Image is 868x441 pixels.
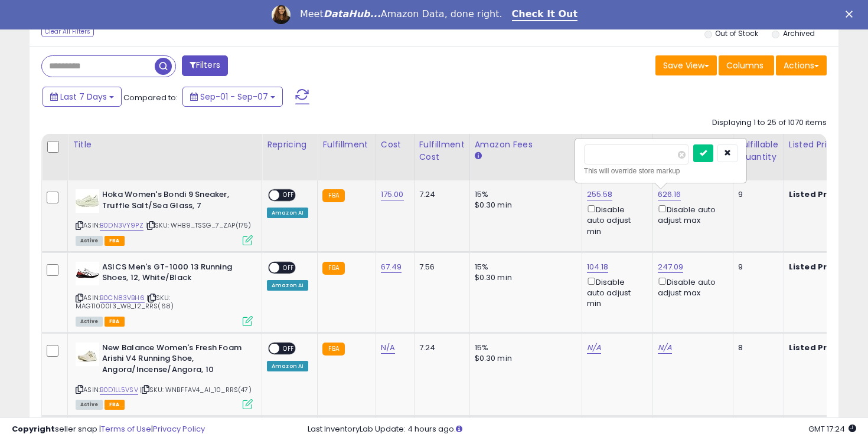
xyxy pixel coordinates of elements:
div: Amazon AI [267,280,308,291]
div: Fulfillable Quantity [738,139,779,163]
span: | SKU: MAGT100013_WB_12_RRS(68) [76,293,174,311]
a: 626.16 [658,189,681,200]
label: Archived [783,28,815,38]
div: 9 [738,189,775,200]
button: Last 7 Days [43,87,122,107]
span: Last 7 Days [60,91,107,103]
a: B0DN3VY9PZ [100,220,143,231]
span: OFF [279,262,298,272]
a: N/A [658,342,672,354]
span: 2025-09-15 17:24 GMT [808,423,856,435]
button: Columns [719,55,774,75]
span: OFF [279,190,298,200]
a: 104.18 [587,261,609,273]
div: Amazon AI [267,208,308,218]
div: 15% [475,189,573,200]
b: ASICS Men's GT-1000 13 Running Shoes, 12, White/Black [102,262,246,287]
span: Columns [726,60,763,71]
span: Compared to: [123,92,178,103]
a: N/A [381,342,395,354]
a: Terms of Use [101,423,151,435]
a: B0D1LL5VSV [100,385,138,395]
img: 31KoJv1gTgL._SL40_.jpg [76,189,99,213]
div: This will override store markup [584,165,738,177]
div: Disable auto adjust min [587,203,644,237]
span: FBA [105,400,125,410]
small: FBA [322,343,344,356]
a: 175.00 [381,189,404,200]
i: DataHub... [324,8,381,19]
div: 7.24 [419,343,461,353]
div: 15% [475,262,573,272]
img: Profile image for Georgie [272,5,291,24]
img: 31HHriqn8jL._SL40_.jpg [76,343,99,366]
div: Disable auto adjust max [658,275,724,298]
div: 9 [738,262,775,272]
span: Sep-01 - Sep-07 [200,91,268,103]
a: Privacy Policy [153,423,205,435]
div: ASIN: [76,189,253,244]
a: N/A [587,342,601,354]
div: Disable auto adjust max [658,203,724,226]
button: Filters [182,55,228,76]
div: Amazon AI [267,361,308,371]
div: Repricing [267,139,312,151]
div: $0.30 min [475,272,573,283]
span: | SKU: WHB9_TSSG_7_ZAP(175) [145,220,252,230]
a: Check It Out [512,8,578,21]
div: Meet Amazon Data, done right. [300,8,502,20]
span: | SKU: WNBFFAV4_AI_10_RRS(47) [140,385,252,394]
div: 7.24 [419,189,461,200]
small: FBA [322,189,344,202]
div: Amazon Fees [475,139,577,151]
button: Sep-01 - Sep-07 [182,87,283,107]
div: Disable auto adjust min [587,275,644,310]
div: $0.30 min [475,353,573,364]
a: 255.58 [587,189,613,200]
div: Displaying 1 to 25 of 1070 items [712,117,827,129]
div: Fulfillment Cost [419,139,465,163]
button: Actions [776,55,827,75]
label: Out of Stock [715,28,758,38]
b: Hoka Women's Bondi 9 Sneaker, Truffle Salt/Sea Glass, 7 [102,189,246,214]
b: Listed Price: [789,261,843,272]
strong: Copyright [12,423,55,435]
div: Last InventoryLab Update: 4 hours ago. [308,424,857,435]
img: 31uH79o55DL._SL40_.jpg [76,262,99,285]
span: OFF [279,343,298,353]
span: FBA [105,317,125,327]
a: 247.09 [658,261,684,273]
a: B0CN83VBH6 [100,293,145,303]
span: All listings currently available for purchase on Amazon [76,400,103,410]
div: 15% [475,343,573,353]
div: Close [846,11,857,18]
small: FBA [322,262,344,275]
b: New Balance Women's Fresh Foam Arishi V4 Running Shoe, Angora/Incense/Angora, 10 [102,343,246,379]
small: Amazon Fees. [475,151,482,162]
div: 8 [738,343,775,353]
b: Listed Price: [789,189,843,200]
div: ASIN: [76,262,253,325]
div: 7.56 [419,262,461,272]
div: $0.30 min [475,200,573,210]
div: seller snap | | [12,424,205,435]
span: All listings currently available for purchase on Amazon [76,236,103,246]
b: Listed Price: [789,342,843,353]
div: Cost [381,139,409,151]
div: Title [73,139,257,151]
span: FBA [105,236,125,246]
div: Fulfillment [322,139,370,151]
span: All listings currently available for purchase on Amazon [76,317,103,327]
button: Save View [655,55,717,75]
a: 67.49 [381,261,402,273]
div: Clear All Filters [41,26,94,37]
